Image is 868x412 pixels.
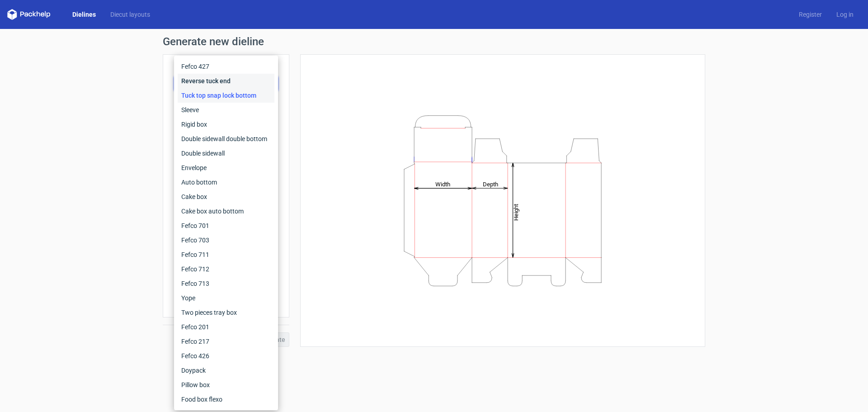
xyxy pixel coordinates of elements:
[435,180,450,187] tspan: Width
[178,334,274,349] div: Fefco 217
[178,74,274,88] div: Reverse tuck end
[178,378,274,392] div: Pillow box
[178,233,274,247] div: Fefco 703
[178,189,274,204] div: Cake box
[178,88,274,103] div: Tuck top snap lock bottom
[178,59,274,74] div: Fefco 427
[178,291,274,305] div: Yope
[829,10,861,19] a: Log in
[792,10,829,19] a: Register
[178,247,274,262] div: Fefco 711
[178,132,274,146] div: Double sidewall double bottom
[178,175,274,189] div: Auto bottom
[178,363,274,378] div: Doypack
[178,392,274,407] div: Food box flexo
[163,36,705,47] h1: Generate new dieline
[178,103,274,117] div: Sleeve
[178,204,274,218] div: Cake box auto bottom
[178,276,274,291] div: Fefco 713
[513,204,519,220] tspan: Height
[178,117,274,132] div: Rigid box
[65,10,103,19] a: Dielines
[178,305,274,320] div: Two pieces tray box
[178,146,274,161] div: Double sidewall
[178,349,274,363] div: Fefco 426
[178,262,274,276] div: Fefco 712
[103,10,157,19] a: Diecut layouts
[178,218,274,233] div: Fefco 701
[178,320,274,334] div: Fefco 201
[178,161,274,175] div: Envelope
[483,180,498,187] tspan: Depth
